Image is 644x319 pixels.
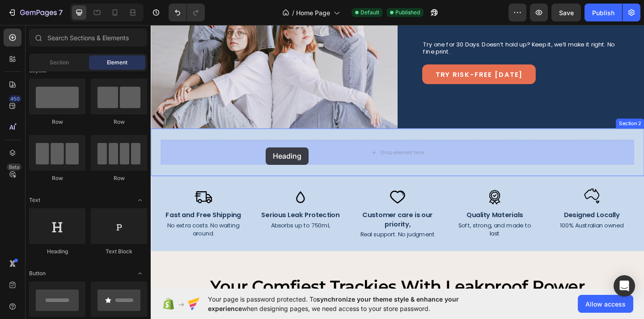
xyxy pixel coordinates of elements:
[29,196,40,204] span: Text
[29,174,85,182] div: Row
[91,174,147,182] div: Row
[59,7,63,18] p: 7
[29,29,147,46] input: Search Sections & Elements
[592,8,614,17] div: Publish
[8,95,21,102] div: 450
[578,295,633,313] button: Allow access
[292,8,294,17] span: /
[169,4,205,21] div: Undo/Redo
[208,295,459,312] span: synchronize your theme style & enhance your experience
[395,8,420,17] span: Published
[50,59,69,67] span: Section
[107,59,127,67] span: Element
[585,4,622,21] button: Publish
[208,294,494,313] span: Your page is password protected. To when designing pages, we need access to your store password.
[585,299,626,309] span: Allow access
[151,24,644,290] iframe: Design area
[91,248,147,256] div: Text Block
[360,8,379,17] span: Default
[133,193,147,207] span: Toggle open
[4,4,67,21] button: 7
[29,269,46,277] span: Button
[29,248,85,256] div: Heading
[559,9,574,17] span: Save
[551,4,581,21] button: Save
[7,164,21,171] div: Beta
[614,275,635,297] div: Open Intercom Messenger
[296,8,330,17] span: Home Page
[91,118,147,126] div: Row
[133,266,147,281] span: Toggle open
[29,118,85,126] div: Row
